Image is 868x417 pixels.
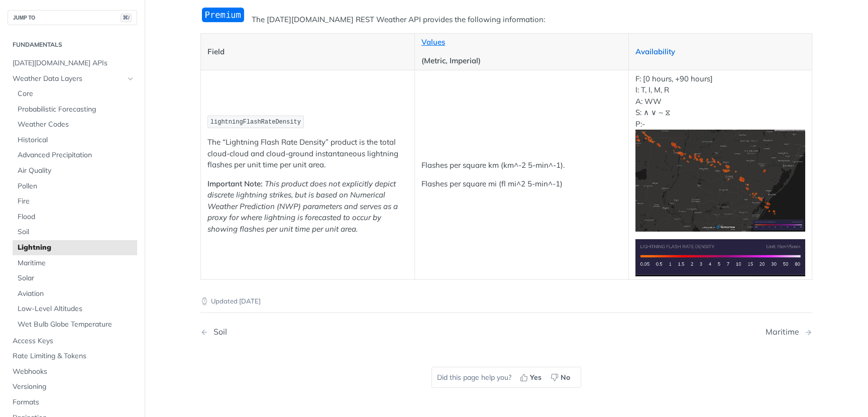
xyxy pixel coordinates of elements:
[18,212,135,222] span: Flood
[200,296,812,306] p: Updated [DATE]
[8,10,137,25] button: JUMP TO⌘/
[13,351,135,361] span: Rate Limiting & Tokens
[13,397,135,407] span: Formats
[207,137,408,171] p: The “Lightning Flash Rate Density” product is the total cloud-cloud and cloud-ground instantaneou...
[207,179,263,188] strong: Important Note:
[766,327,812,337] a: Next Page: Maritime
[635,239,805,276] img: Lightning Flash Rate Density Legend
[13,286,137,301] a: Aviation
[18,258,135,268] span: Maritime
[207,179,398,234] em: This product does not explicitly depict discrete lightning strikes, but is based on Numerical Wea...
[8,56,137,71] a: [DATE][DOMAIN_NAME] APIs
[421,178,622,190] p: Flashes per square mi (fl mi^2 5-min^-1)
[8,364,137,379] a: Webhooks
[18,181,135,191] span: Pollen
[13,210,137,225] a: Flood
[13,148,137,163] a: Advanced Precipitation
[13,179,137,194] a: Pollen
[431,367,581,388] div: Did this page help you?
[547,370,576,385] button: No
[13,336,135,346] span: Access Keys
[8,334,137,349] a: Access Keys
[13,163,137,178] a: Air Quality
[200,14,812,26] p: The [DATE][DOMAIN_NAME] REST Weather API provides the following information:
[18,120,135,130] span: Weather Codes
[18,150,135,160] span: Advanced Precipitation
[635,252,805,262] span: Expand image
[13,240,137,255] a: Lightning
[8,40,137,49] h2: Fundamentals
[13,225,137,240] a: Soil
[13,382,135,392] span: Versioning
[635,130,805,232] img: Lightning Flash Rate Density Heatmap
[18,273,135,283] span: Solar
[766,327,804,337] div: Maritime
[18,166,135,176] span: Air Quality
[13,194,137,209] a: Fire
[635,47,675,56] a: Availability
[18,89,135,99] span: Core
[210,119,301,126] span: lightningFlashRateDensity
[208,327,227,337] div: Soil
[13,271,137,286] a: Solar
[516,370,547,385] button: Yes
[18,320,135,330] span: Wet Bulb Globe Temperature
[421,55,622,67] p: (Metric, Imperial)
[8,379,137,394] a: Versioning
[121,14,132,22] span: ⌘/
[200,327,463,337] a: Previous Page: Soil
[8,395,137,410] a: Formats
[8,71,137,86] a: Weather Data LayersHide subpages for Weather Data Layers
[635,73,805,232] p: F: [0 hours, +90 hours] I: T, I, M, R A: WW S: ∧ ∨ ~ ⧖ P:-
[8,349,137,364] a: Rate Limiting & Tokens
[561,372,570,383] span: No
[18,227,135,237] span: Soil
[18,105,135,115] span: Probabilistic Forecasting
[635,175,805,185] span: Expand image
[127,75,135,83] button: Hide subpages for Weather Data Layers
[18,304,135,314] span: Low-Level Altitudes
[13,133,137,148] a: Historical
[13,256,137,271] a: Maritime
[13,74,124,84] span: Weather Data Layers
[200,317,812,347] nav: Pagination Controls
[13,58,135,68] span: [DATE][DOMAIN_NAME] APIs
[530,372,541,383] span: Yes
[18,135,135,145] span: Historical
[13,102,137,117] a: Probabilistic Forecasting
[13,301,137,317] a: Low-Level Altitudes
[207,46,408,58] p: Field
[13,117,137,132] a: Weather Codes
[13,367,135,377] span: Webhooks
[18,196,135,206] span: Fire
[18,289,135,299] span: Aviation
[421,160,622,171] p: Flashes per square km (km^-2 5-min^-1).
[13,86,137,101] a: Core
[18,243,135,253] span: Lightning
[13,317,137,332] a: Wet Bulb Globe Temperature
[421,37,445,47] a: Values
